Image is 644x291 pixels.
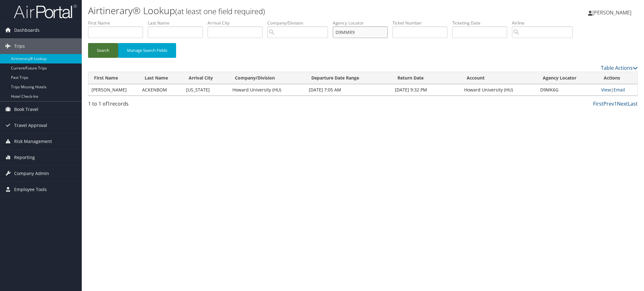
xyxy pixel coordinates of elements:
th: Arrival City: activate to sort column ascending [183,72,229,84]
th: First Name: activate to sort column ascending [88,72,139,84]
th: Departure Date Range: activate to sort column ascending [306,72,392,84]
a: [PERSON_NAME] [588,3,638,22]
a: First [593,100,603,107]
label: First Name [88,20,148,26]
label: Arrival City [208,20,267,26]
a: Next [617,100,628,107]
th: Account: activate to sort column ascending [461,72,537,84]
a: View [601,87,611,93]
td: [US_STATE] [183,84,229,96]
td: [DATE] 9:32 PM [392,84,461,96]
a: Last [628,100,638,107]
td: Howard University (HU) [229,84,306,96]
td: ACKENBOM [139,84,183,96]
span: [PERSON_NAME] [592,9,631,16]
td: | [598,84,637,96]
td: [PERSON_NAME] [88,84,139,96]
span: Risk Management [14,134,52,149]
td: Howard University (HU) [461,84,537,96]
th: Actions [598,72,637,84]
span: Book Travel [14,102,38,117]
span: 1 [107,100,110,107]
a: 1 [614,100,617,107]
span: Trips [14,38,25,54]
button: Manage Search Fields [118,43,176,58]
div: 1 to 1 of records [88,100,219,111]
span: Employee Tools [14,182,47,197]
a: Email [613,87,625,93]
span: Reporting [14,150,35,165]
td: [DATE] 7:05 AM [306,84,392,96]
label: Last Name [148,20,208,26]
h1: Airtinerary® Lookup [88,4,454,17]
th: Agency Locator: activate to sort column ascending [537,72,598,84]
small: (at least one field required) [175,6,265,16]
a: Prev [603,100,614,107]
th: Last Name: activate to sort column ascending [139,72,183,84]
label: Airline [512,20,577,26]
label: Company/Division [267,20,333,26]
span: Travel Approval [14,118,47,133]
button: Search [88,43,118,58]
label: Agency Locator [333,20,392,26]
span: Company Admin [14,166,49,181]
img: airportal-logo.png [14,4,77,19]
span: Dashboards [14,22,40,38]
label: Ticketing Date [452,20,512,26]
a: Table Actions [601,64,638,71]
td: D9MK6G [537,84,598,96]
th: Return Date: activate to sort column ascending [392,72,461,84]
label: Ticket Number [392,20,452,26]
th: Company/Division [229,72,306,84]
